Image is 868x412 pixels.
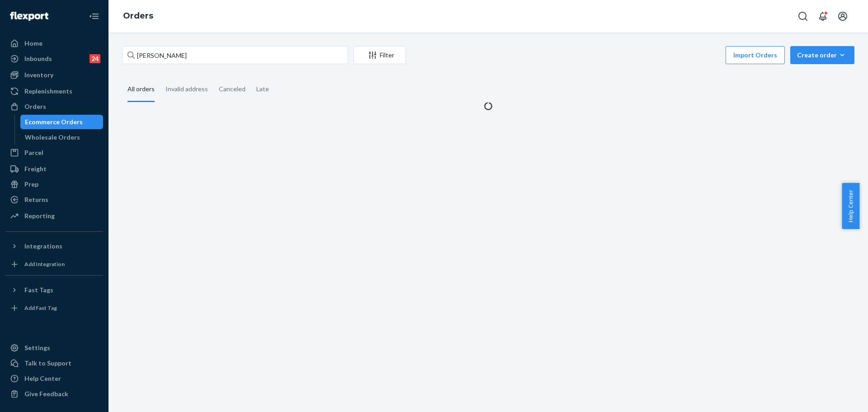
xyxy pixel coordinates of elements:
[5,356,103,370] a: Talk to Support
[10,12,48,21] img: Flexport logo
[5,68,103,82] a: Inventory
[5,192,103,207] a: Returns
[24,359,71,368] div: Talk to Support
[24,389,68,398] div: Give Feedback
[127,77,155,102] div: All orders
[5,209,103,223] a: Reporting
[85,7,103,25] button: Close Navigation
[24,39,42,48] div: Home
[354,46,406,64] button: Filter
[5,36,103,51] a: Home
[354,51,406,60] div: Filter
[24,164,47,173] div: Freight
[24,343,50,352] div: Settings
[123,11,153,21] a: Orders
[122,46,348,64] input: Search orders
[790,46,854,64] button: Create order
[24,148,43,157] div: Parcel
[5,51,103,66] a: Inbounds24
[24,260,65,268] div: Add Integration
[25,133,80,142] div: Wholesale Orders
[5,283,103,297] button: Fast Tags
[25,117,83,126] div: Ecommerce Orders
[834,7,852,25] button: Open account menu
[842,183,859,229] button: Help Center
[5,162,103,176] a: Freight
[24,180,38,189] div: Prep
[5,257,103,272] a: Add Integration
[794,7,812,25] button: Open Search Box
[726,46,785,64] button: Import Orders
[797,51,848,60] div: Create order
[24,54,52,63] div: Inbounds
[256,77,269,101] div: Late
[24,211,55,220] div: Reporting
[24,70,53,80] div: Inventory
[24,87,72,96] div: Replenishments
[24,102,46,111] div: Orders
[814,7,832,25] button: Open notifications
[5,145,103,160] a: Parcel
[5,341,103,355] a: Settings
[24,374,61,383] div: Help Center
[5,239,103,253] button: Integrations
[24,304,57,312] div: Add Fast Tag
[90,54,100,63] div: 24
[20,130,104,145] a: Wholesale Orders
[116,3,160,29] ol: breadcrumbs
[5,84,103,98] a: Replenishments
[24,242,62,251] div: Integrations
[165,77,208,101] div: Invalid address
[5,371,103,386] a: Help Center
[5,177,103,192] a: Prep
[20,115,104,129] a: Ecommerce Orders
[5,99,103,114] a: Orders
[219,77,245,101] div: Canceled
[24,286,53,295] div: Fast Tags
[24,195,48,204] div: Returns
[5,387,103,401] button: Give Feedback
[5,301,103,315] a: Add Fast Tag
